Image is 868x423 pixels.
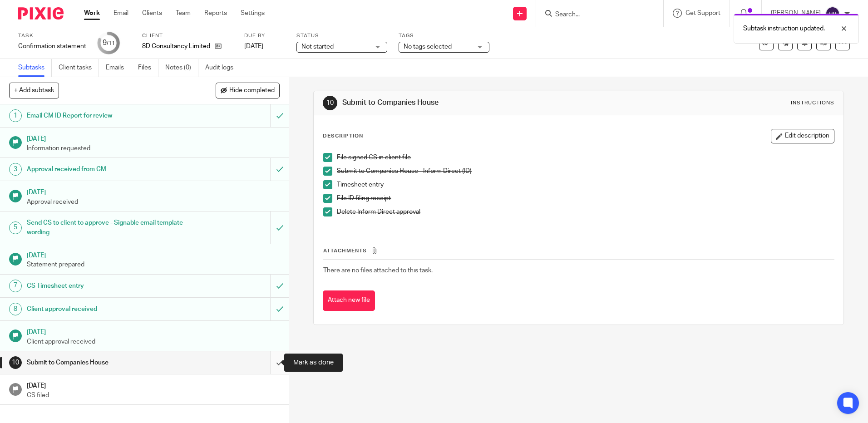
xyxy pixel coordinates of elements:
p: Information requested [27,144,280,153]
span: There are no files attached to this task. [323,267,433,274]
p: Approval received [27,197,280,207]
label: Due by [244,32,285,39]
h1: [DATE] [27,325,280,337]
h1: Email CM ID Report for review [27,109,183,123]
a: Files [138,59,158,77]
h1: Client approval received [27,302,183,316]
p: Timesheet entry [337,180,833,189]
h1: [DATE] [27,379,280,390]
label: Client [142,32,233,39]
a: Notes (0) [165,59,198,77]
h1: [DATE] [27,186,280,197]
label: Tags [399,32,489,39]
p: File signed CS in client file [337,153,833,162]
span: Not started [301,44,334,50]
span: No tags selected [404,44,452,50]
button: Edit description [771,129,834,143]
div: 8 [9,303,22,315]
h1: [DATE] [27,249,280,260]
a: Clients [142,9,162,18]
h1: Submit to Companies House [27,356,183,369]
button: Attach new file [323,290,375,311]
div: 7 [9,280,22,292]
a: Reports [204,9,227,18]
div: 1 [9,109,22,122]
p: Description [323,133,363,140]
a: Client tasks [59,59,99,77]
span: Attachments [323,248,367,253]
a: Work [84,9,100,18]
div: 10 [9,356,22,369]
div: 10 [323,96,337,110]
a: Settings [241,9,265,18]
p: CS filed [27,391,280,400]
button: + Add subtask [9,83,59,98]
img: Pixie [18,7,64,20]
h1: Submit to Companies House [342,98,598,108]
h1: CS Timesheet entry [27,279,183,293]
div: 3 [9,163,22,176]
button: Hide completed [216,83,280,98]
div: 9 [103,38,115,48]
div: Confirmation statement [18,42,86,51]
small: /11 [107,41,115,46]
div: 5 [9,221,22,234]
h1: Send CS to client to approve - Signable email template wording [27,216,183,239]
p: File ID filing receipt [337,194,833,203]
p: Statement prepared [27,260,280,269]
a: Team [176,9,191,18]
div: Instructions [791,99,834,107]
h1: [DATE] [27,132,280,143]
a: Emails [106,59,131,77]
img: svg%3E [825,6,840,21]
p: Client approval received [27,337,280,346]
p: Submit to Companies House - Inform Direct (ID) [337,167,833,176]
p: Subtask instruction updated. [743,24,825,33]
span: Hide completed [229,87,275,94]
a: Audit logs [205,59,240,77]
p: Delete Inform Direct approval [337,207,833,216]
label: Status [296,32,387,39]
label: Task [18,32,86,39]
a: Subtasks [18,59,52,77]
h1: Approval received from CM [27,162,183,176]
p: 8D Consultancy Limited [142,42,210,51]
span: [DATE] [244,43,263,49]
a: Email [113,9,128,18]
